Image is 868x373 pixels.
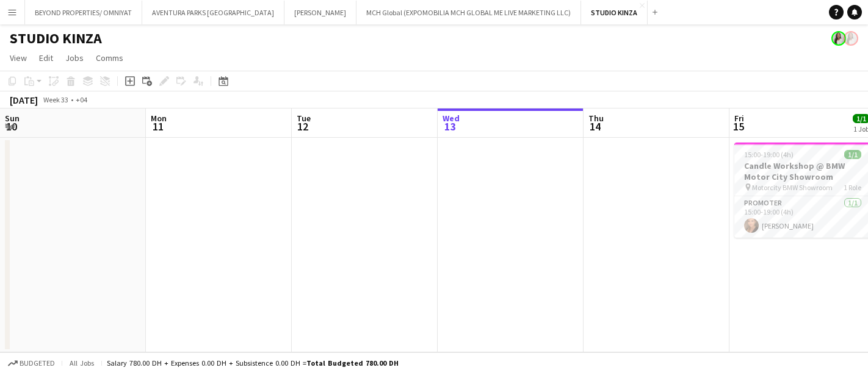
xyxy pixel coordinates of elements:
span: 12 [295,119,311,133]
a: Edit [34,50,58,66]
span: Wed [443,113,460,124]
span: 11 [149,119,167,133]
span: 10 [3,119,20,133]
span: Thu [588,113,604,124]
span: Fri [734,113,744,124]
span: 13 [441,119,460,133]
div: +04 [76,95,87,104]
button: BEYOND PROPERTIES/ OMNIYAT [25,1,142,24]
span: Motorcity BMW Showroom [752,183,833,192]
span: Total Budgeted 780.00 DH [306,358,399,368]
span: Week 33 [40,95,71,104]
span: 1 Role [844,183,861,192]
a: Jobs [60,50,89,66]
div: [DATE] [10,94,38,106]
span: Jobs [65,52,84,63]
span: All jobs [67,358,96,368]
span: 15 [732,119,744,133]
button: MCH Global (EXPOMOBILIA MCH GLOBAL ME LIVE MARKETING LLC) [356,1,581,24]
a: Comms [91,50,128,66]
a: View [5,50,32,66]
span: Edit [39,52,53,63]
span: Budgeted [20,359,55,368]
button: [PERSON_NAME] [284,1,356,24]
span: 1/1 [844,150,861,159]
app-user-avatar: Ines de Puybaudet [831,31,846,46]
span: Comms [96,52,123,63]
span: Sun [5,113,20,124]
app-user-avatar: Ines de Puybaudet [844,31,858,46]
h1: STUDIO KINZA [10,29,102,48]
button: Budgeted [6,357,57,370]
span: Mon [151,113,167,124]
span: 14 [587,119,604,133]
button: AVENTURA PARKS [GEOGRAPHIC_DATA] [142,1,284,24]
span: View [10,52,27,63]
span: Tue [297,113,311,124]
div: Salary 780.00 DH + Expenses 0.00 DH + Subsistence 0.00 DH = [107,358,399,368]
button: STUDIO KINZA [581,1,648,24]
span: 15:00-19:00 (4h) [744,150,794,159]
